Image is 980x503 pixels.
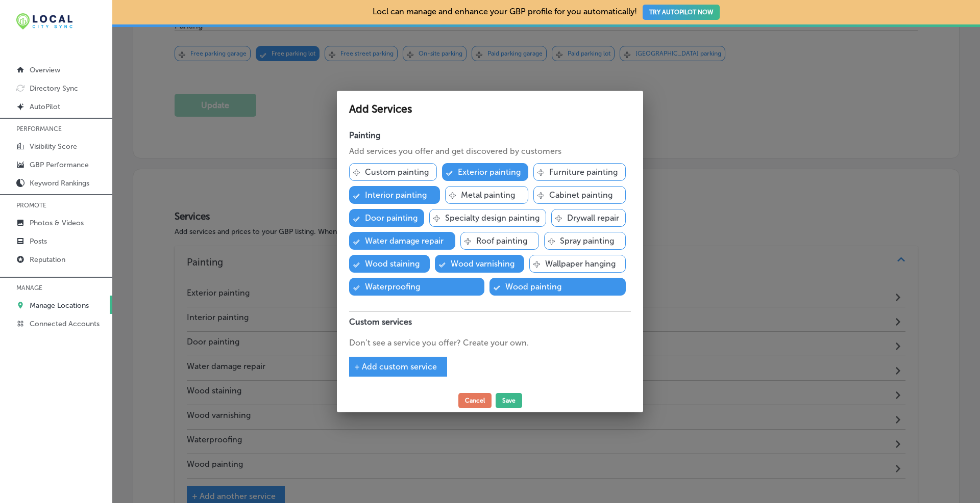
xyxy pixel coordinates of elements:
h4: Painting [349,130,631,140]
p: Specialty design painting [445,213,540,223]
p: Furniture painting [549,167,618,177]
p: Wood staining [365,259,420,269]
button: Save [496,393,522,408]
p: Photos & Videos [30,219,84,227]
p: Door painting [365,213,418,223]
p: Posts [30,237,47,246]
p: Waterproofing [365,282,420,292]
p: Manage Locations [30,301,89,310]
p: Wood varnishing [451,259,514,269]
button: Cancel [458,393,492,408]
p: Interior painting [365,190,427,200]
img: 12321ecb-abad-46dd-be7f-2600e8d3409flocal-city-sync-logo-rectangle.png [16,13,72,30]
p: Metal painting [461,190,515,200]
p: Don’t see a service you offer? Create your own. [349,337,631,349]
p: Wallpaper hanging [545,259,616,269]
p: Reputation [30,255,65,264]
h4: Custom services [349,311,631,332]
p: Wood painting [505,282,561,292]
span: + Add custom service [354,362,437,372]
p: Spray painting [560,236,614,246]
p: Roof painting [476,236,527,246]
p: AutoPilot [30,102,60,111]
h2: Add Services [349,103,631,116]
p: Directory Sync [30,84,78,93]
p: Cabinet painting [549,190,612,200]
p: Exterior painting [458,167,521,177]
p: GBP Performance [30,161,89,169]
p: Overview [30,66,60,74]
button: TRY AUTOPILOT NOW [643,5,720,20]
p: Drywall repair [567,213,619,223]
p: Add services you offer and get discovered by customers [349,145,631,157]
p: Water damage repair [365,236,444,246]
p: Keyword Rankings [30,179,89,188]
p: Visibility Score [30,142,77,151]
p: Connected Accounts [30,320,100,328]
p: Custom painting [365,167,429,177]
